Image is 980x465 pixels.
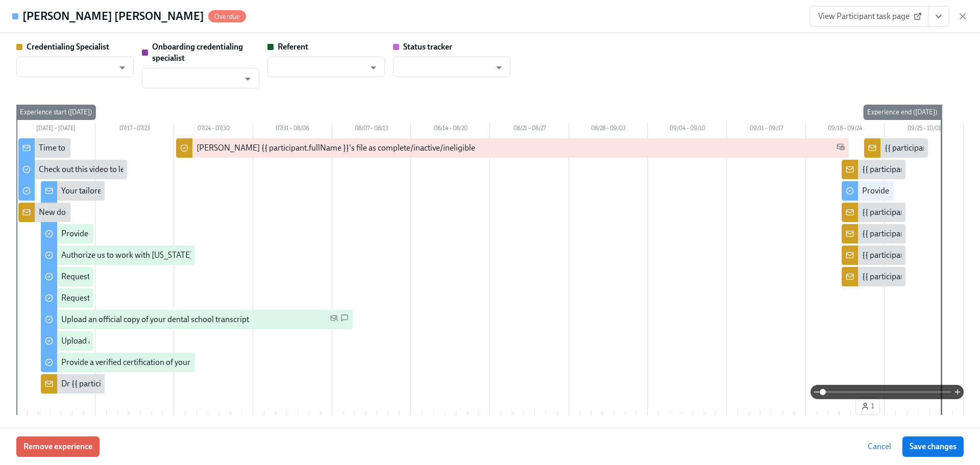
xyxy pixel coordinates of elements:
[648,123,727,136] div: 09/04 – 09/10
[61,250,244,261] div: Authorize us to work with [US_STATE] on your behalf
[332,123,411,136] div: 08/07 – 08/13
[330,314,338,326] span: Personal Email
[861,401,874,411] span: 1
[61,357,277,368] div: Provide a verified certification of your [US_STATE] state license
[152,42,243,63] strong: Onboarding credentialing specialist
[61,292,158,304] div: Request your JCDNE scores
[885,123,964,136] div: 09/25 – 10/01
[174,123,253,136] div: 07/24 – 07/30
[411,123,490,136] div: 08/14 – 08/20
[902,436,964,457] button: Save changes
[818,11,920,21] span: View Participant task page
[16,436,100,457] button: Remove experience
[22,9,204,24] h4: [PERSON_NAME] [PERSON_NAME]
[16,105,96,120] div: Experience start ([DATE])
[868,442,891,452] span: Cancel
[61,335,187,347] div: Upload a copy of your BLS certificate
[16,123,95,136] div: [DATE] – [DATE]
[61,228,296,239] div: Provide us with some extra info for the [US_STATE] state application
[365,60,381,76] button: Open
[39,142,212,154] div: Time to begin your [US_STATE] license application
[855,398,880,415] button: 1
[61,271,305,282] div: Request proof of your {{ participant.regionalExamPassed }} test scores
[240,71,256,87] button: Open
[403,42,452,52] strong: Status tracker
[569,123,648,136] div: 08/28 – 09/03
[61,185,254,197] div: Your tailored to-do list for [US_STATE] licensing process
[197,142,475,154] div: [PERSON_NAME] {{ participant.fullName }}'s file as complete/inactive/ineligible
[114,60,130,76] button: Open
[61,378,300,389] div: Dr {{ participant.fullName }} sent [US_STATE] licensing requirements
[39,207,289,218] div: New doctor enrolled in OCC licensure process: {{ participant.fullName }}
[27,42,109,52] strong: Credentialing Specialist
[490,123,569,136] div: 08/21 – 08/27
[491,60,507,76] button: Open
[95,123,175,136] div: 07/17 – 07/23
[806,123,885,136] div: 09/18 – 09/24
[278,42,308,52] strong: Referent
[727,123,806,136] div: 09/11 – 09/17
[861,436,898,457] button: Cancel
[61,314,249,325] div: Upload an official copy of your dental school transcript
[837,142,845,154] span: Work Email
[208,13,246,20] span: Overdue
[863,105,941,120] div: Experience end ([DATE])
[340,314,349,326] span: SMS
[39,164,209,175] div: Check out this video to learn more about the OCC
[810,6,928,27] a: View Participant task page
[928,6,949,27] button: View task page
[910,442,957,452] span: Save changes
[253,123,332,136] div: 07/31 – 08/06
[23,442,92,452] span: Remove experience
